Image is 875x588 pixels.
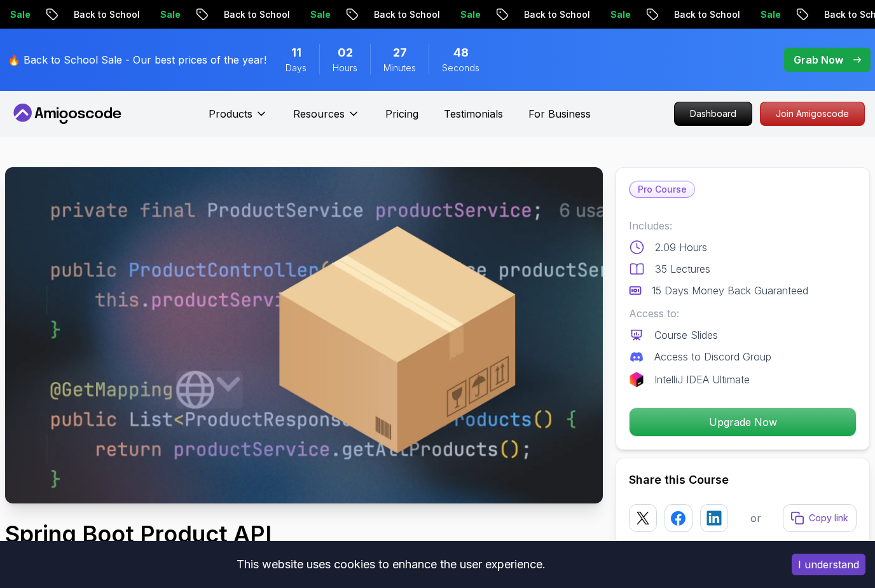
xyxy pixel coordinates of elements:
[364,8,450,21] p: Back to School
[654,327,718,343] p: Course Slides
[64,8,150,21] p: Back to School
[809,512,848,524] p: Copy link
[383,62,416,74] span: Minutes
[293,106,345,121] p: Resources
[630,408,856,436] p: Upgrade Now
[655,240,707,255] p: 2.09 Hours
[300,8,341,21] p: Sale
[630,182,694,197] p: Pro Course
[214,8,300,21] p: Back to School
[629,372,644,387] img: jetbrains logo
[794,52,843,67] p: Grab Now
[385,106,418,121] a: Pricing
[5,521,311,547] h1: Spring Boot Product API
[10,550,773,578] div: This website uses cookies to enhance the user experience.
[5,167,603,503] img: spring-product-api_thumbnail
[654,372,750,387] p: IntelliJ IDEA Ultimate
[761,102,864,125] p: Join Amigoscode
[333,62,357,74] span: Hours
[444,106,503,121] a: Testimonials
[674,102,752,126] a: Dashboard
[453,44,469,62] span: 48 Seconds
[629,218,857,233] p: Includes:
[338,44,353,62] span: 2 Hours
[150,8,191,21] p: Sale
[629,407,857,437] button: Upgrade Now
[760,102,865,126] a: Join Amigoscode
[293,106,360,132] button: Resources
[750,510,761,526] p: or
[393,44,407,62] span: 27 Minutes
[792,554,865,575] button: Accept cookies
[664,8,750,21] p: Back to School
[450,8,491,21] p: Sale
[629,306,857,321] p: Access to:
[750,8,791,21] p: Sale
[783,504,857,532] button: Copy link
[291,44,301,62] span: 11 Days
[286,62,307,74] span: Days
[629,471,857,489] h2: Share this Course
[654,349,771,364] p: Access to Discord Group
[655,261,710,277] p: 35 Lectures
[600,8,641,21] p: Sale
[514,8,600,21] p: Back to School
[209,106,252,121] p: Products
[675,102,752,125] p: Dashboard
[652,283,808,298] p: 15 Days Money Back Guaranteed
[209,106,268,132] button: Products
[8,52,266,67] p: 🔥 Back to School Sale - Our best prices of the year!
[528,106,591,121] a: For Business
[442,62,479,74] span: Seconds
